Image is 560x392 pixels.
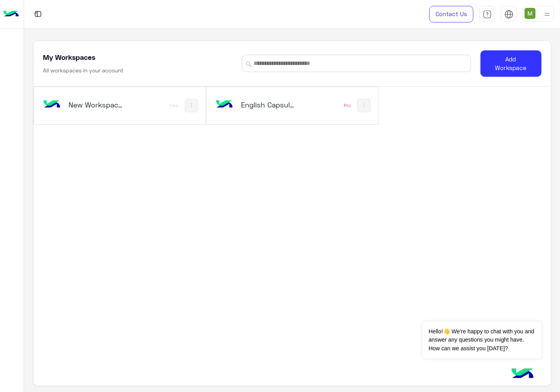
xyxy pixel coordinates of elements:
[423,322,541,359] span: Hello!👋 We're happy to chat with you and answer any questions you might have. How can we assist y...
[33,9,43,19] img: tab
[429,6,473,22] a: Contact Us
[525,8,536,19] img: userImage
[483,10,492,19] img: tab
[43,52,95,62] h5: My Workspaces
[542,9,552,19] img: profile
[41,94,63,115] img: bot image
[480,50,541,77] button: Add Workspace
[213,94,235,115] img: bot image
[509,361,536,388] img: hulul-logo.png
[344,102,351,109] div: Pro
[43,67,123,74] h6: All workspaces in your account
[504,10,514,19] img: tab
[3,6,19,22] img: Logo
[69,100,125,109] h5: New Workspace 1
[241,100,297,109] h5: English Capsules
[479,6,495,22] a: tab
[169,102,178,109] div: Free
